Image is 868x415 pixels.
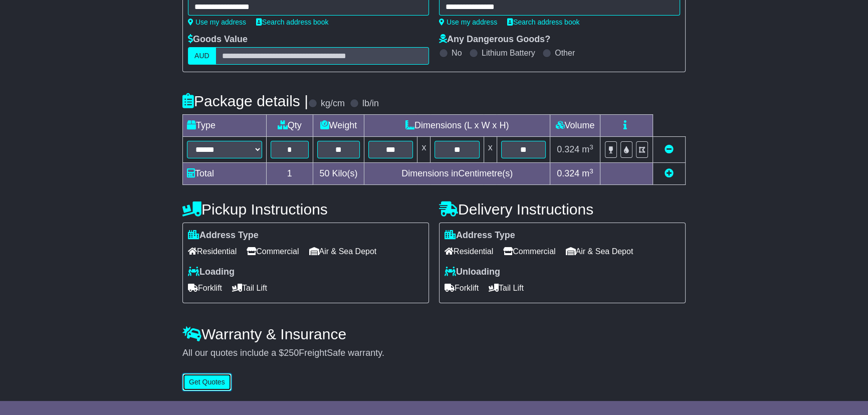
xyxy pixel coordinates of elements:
[507,18,579,26] a: Search address book
[313,115,364,137] td: Weight
[183,163,267,185] td: Total
[182,348,686,359] div: All our quotes include a $ FreightSafe warranty.
[665,168,674,178] a: Add new item
[188,267,235,278] label: Loading
[182,326,686,342] h4: Warranty & Insurance
[188,244,237,259] span: Residential
[589,143,593,151] sup: 3
[439,201,686,218] h4: Delivery Instructions
[589,167,593,175] sup: 3
[309,244,377,259] span: Air & Sea Depot
[364,115,550,137] td: Dimensions (L x W x H)
[566,244,633,259] span: Air & Sea Depot
[439,34,550,45] label: Any Dangerous Goods?
[188,18,246,26] a: Use my address
[439,18,497,26] a: Use my address
[582,144,593,154] span: m
[232,280,267,296] span: Tail Lift
[284,348,299,358] span: 250
[555,48,575,58] label: Other
[182,373,232,391] button: Get Quotes
[321,98,345,109] label: kg/cm
[182,93,308,109] h4: Package details |
[557,168,579,178] span: 0.324
[188,34,248,45] label: Goods Value
[267,115,313,137] td: Qty
[445,280,479,296] span: Forklift
[188,280,222,296] span: Forklift
[503,244,555,259] span: Commercial
[362,98,379,109] label: lb/in
[256,18,328,26] a: Search address book
[247,244,299,259] span: Commercial
[364,163,550,185] td: Dimensions in Centimetre(s)
[557,144,579,154] span: 0.324
[582,168,593,178] span: m
[484,137,497,163] td: x
[665,144,674,154] a: Remove this item
[417,137,430,163] td: x
[452,48,462,58] label: No
[489,280,524,296] span: Tail Lift
[445,244,493,259] span: Residential
[482,48,535,58] label: Lithium Battery
[182,201,429,218] h4: Pickup Instructions
[188,47,216,65] label: AUD
[313,163,364,185] td: Kilo(s)
[267,163,313,185] td: 1
[183,115,267,137] td: Type
[445,230,515,241] label: Address Type
[550,115,600,137] td: Volume
[319,168,329,178] span: 50
[188,230,259,241] label: Address Type
[445,267,500,278] label: Unloading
